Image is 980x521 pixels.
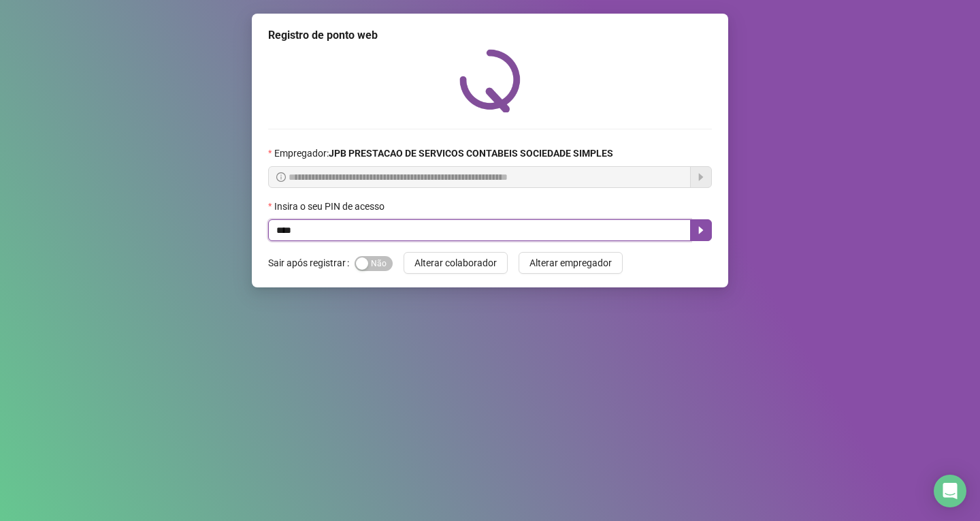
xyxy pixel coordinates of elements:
[329,148,613,159] strong: JPB PRESTACAO DE SERVICOS CONTABEIS SOCIEDADE SIMPLES
[276,172,286,182] span: info-circle
[404,252,508,274] button: Alterar colaborador
[268,27,712,44] div: Registro de ponto web
[274,146,613,161] span: Empregador :
[414,255,497,270] span: Alterar colaborador
[268,252,355,274] label: Sair após registrar
[268,199,393,214] label: Insira o seu PIN de acesso
[696,225,706,236] span: caret-right
[459,49,521,112] img: QRPoint
[529,255,612,270] span: Alterar empregador
[519,252,623,274] button: Alterar empregador
[934,475,966,507] div: Open Intercom Messenger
